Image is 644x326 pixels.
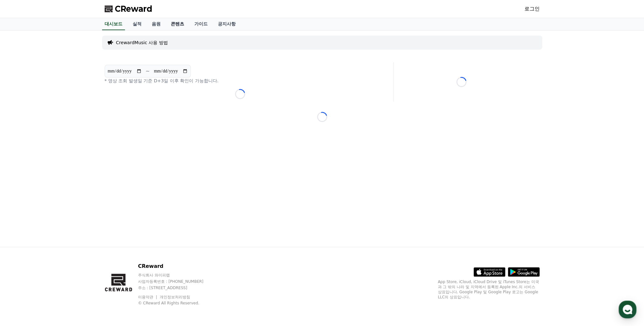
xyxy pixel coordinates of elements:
span: CReward [115,4,152,14]
p: 사업자등록번호 : [PHONE_NUMBER] [138,279,216,284]
p: * 영상 조회 발생일 기준 D+3일 이후 확인이 가능합니다. [105,78,376,84]
a: 대시보드 [102,18,125,30]
p: ~ [146,67,150,75]
p: 주소 : [STREET_ADDRESS] [138,285,216,290]
a: 공지사항 [213,18,241,30]
p: © CReward All Rights Reserved. [138,301,216,306]
a: 음원 [147,18,166,30]
p: App Store, iCloud, iCloud Drive 및 iTunes Store는 미국과 그 밖의 나라 및 지역에서 등록된 Apple Inc.의 서비스 상표입니다. Goo... [438,279,540,300]
p: CReward [138,262,216,270]
span: 설정 [98,211,106,216]
a: 콘텐츠 [166,18,189,30]
a: 로그인 [524,5,540,13]
span: 홈 [20,211,24,216]
a: 개인정보처리방침 [160,295,190,299]
a: 가이드 [189,18,213,30]
a: 홈 [2,201,42,217]
span: 대화 [58,211,66,216]
a: 이용약관 [138,295,158,299]
a: 설정 [82,201,122,217]
a: 대화 [42,201,82,217]
p: 주식회사 와이피랩 [138,273,216,278]
a: CrewardMusic 사용 방법 [116,39,168,46]
a: 실적 [128,18,147,30]
a: CReward [105,4,152,14]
